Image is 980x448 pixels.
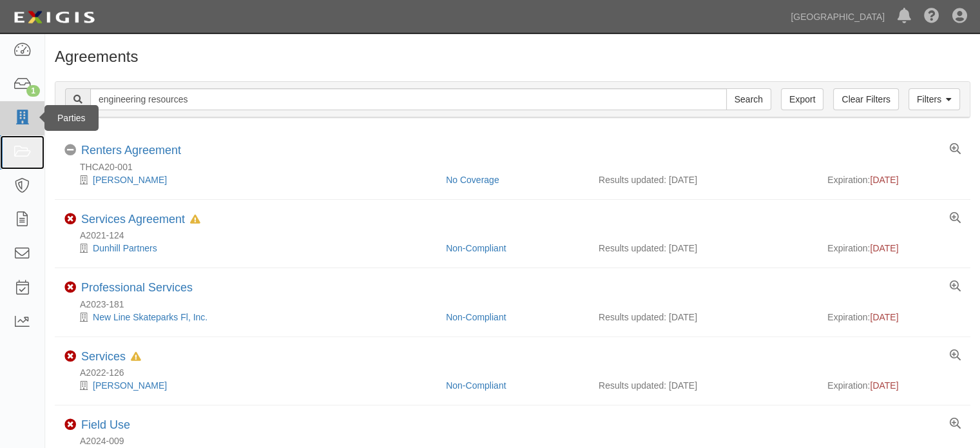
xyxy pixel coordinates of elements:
a: View results summary [950,418,961,430]
a: Services Agreement [81,213,185,226]
div: Field Use [81,418,130,433]
a: Clear Filters [833,88,898,110]
div: Professional Services [81,281,193,295]
div: Parties [44,105,99,131]
div: New Line Skateparks Fl, Inc. [64,311,436,324]
i: In Default since 09/18/2024 [131,353,141,362]
a: New Line Skateparks Fl, Inc. [93,312,207,322]
a: Non-Compliant [446,312,506,322]
i: Non-Compliant [64,282,76,293]
div: Services Agreement [81,213,200,227]
i: In Default since 07/07/2025 [190,215,200,224]
a: View results summary [950,281,961,293]
div: Results updated: [DATE] [599,379,808,392]
div: A2022-126 [64,366,970,379]
div: Dunhill Partners [64,242,436,255]
a: [PERSON_NAME] [93,380,167,391]
span: [DATE] [870,380,898,391]
i: Non-Compliant [64,213,76,225]
div: Expiration: [827,242,961,255]
i: Help Center - Complianz [924,9,939,24]
div: Results updated: [DATE] [599,242,808,255]
div: Renters Agreement [81,144,181,158]
span: [DATE] [870,312,898,322]
input: Search [90,88,727,110]
a: [GEOGRAPHIC_DATA] [784,4,891,30]
a: Field Use [81,418,130,431]
a: View results summary [950,350,961,362]
div: Expiration: [827,173,961,186]
a: Filters [908,88,960,110]
div: THCA20-001 [64,161,970,173]
i: Non-Compliant [64,419,76,431]
a: Professional Services [81,281,193,294]
i: Non-Compliant [64,351,76,362]
div: 1 [26,85,40,97]
a: View results summary [950,213,961,224]
a: Renters Agreement [81,144,181,157]
div: A2024-009 [64,434,970,447]
div: Results updated: [DATE] [599,173,808,186]
span: [DATE] [870,243,898,253]
input: Search [726,88,771,110]
span: [DATE] [870,175,898,185]
h1: Agreements [55,48,970,65]
div: Cherie Wood [64,173,436,186]
div: A2021-124 [64,229,970,242]
a: No Coverage [446,175,499,185]
div: Expiration: [827,311,961,324]
div: Services [81,350,141,364]
a: Export [781,88,823,110]
a: View results summary [950,144,961,155]
a: Non-Compliant [446,380,506,391]
div: Results updated: [DATE] [599,311,808,324]
a: Services [81,350,126,363]
div: Dudek [64,379,436,392]
i: No Coverage [64,144,76,156]
a: Non-Compliant [446,243,506,253]
a: [PERSON_NAME] [93,175,167,185]
a: Dunhill Partners [93,243,157,253]
img: logo-5460c22ac91f19d4615b14bd174203de0afe785f0fc80cf4dbbc73dc1793850b.png [10,6,99,29]
div: A2023-181 [64,298,970,311]
div: Expiration: [827,379,961,392]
